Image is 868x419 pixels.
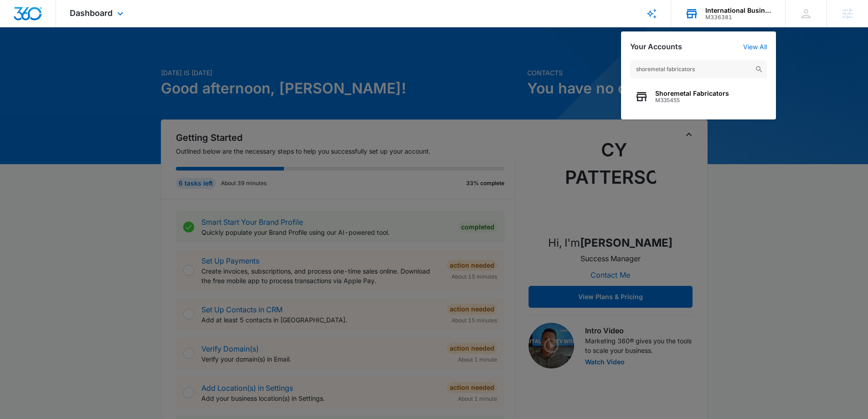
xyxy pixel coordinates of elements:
button: Shoremetal FabricatorsM335455 [630,83,767,110]
span: Shoremetal Fabricators [655,90,729,97]
span: M335455 [655,97,729,103]
span: Dashboard [70,8,113,18]
h2: Your Accounts [630,42,682,51]
div: account name [705,7,772,14]
a: View All [743,43,767,51]
input: Search Accounts [630,60,767,78]
div: account id [705,14,772,21]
